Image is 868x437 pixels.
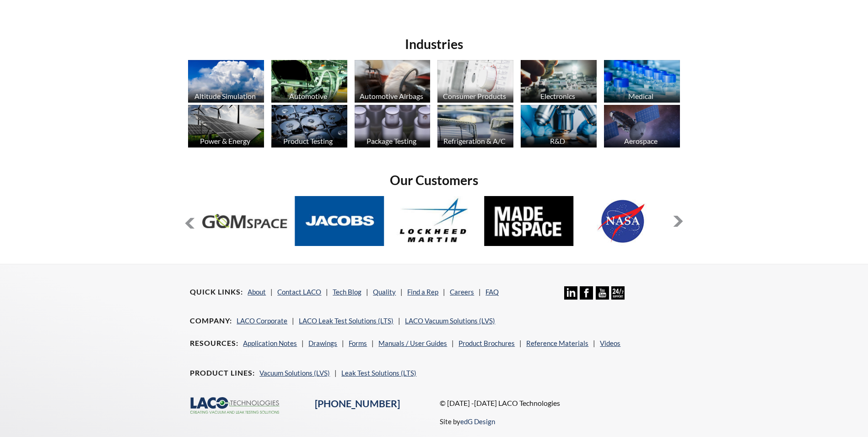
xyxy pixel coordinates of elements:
img: NASA.jpg [579,196,668,246]
h4: Product Lines [190,368,255,378]
a: Automotive [271,60,347,105]
a: Altitude Simulation [188,60,264,105]
div: Medical [603,92,679,100]
img: industry_Power-2_670x376.jpg [188,105,264,147]
p: © [DATE] -[DATE] LACO Technologies [440,397,678,409]
img: 24/7 Support Icon [611,286,625,300]
h4: Company [190,316,232,326]
div: Aerospace [603,137,679,145]
div: Product Testing [270,137,346,145]
h4: Quick Links [190,287,243,297]
a: Vacuum Solutions (LVS) [259,369,330,377]
a: 24/7 Support [611,293,625,301]
a: Package Testing [355,105,431,150]
a: Drawings [308,339,337,347]
div: Electronics [519,92,596,100]
img: Jacobs.jpg [295,196,384,246]
a: Product Brochures [458,339,515,347]
img: industry_HVAC_670x376.jpg [437,105,513,147]
a: Medical [604,60,680,105]
img: Artboard_1.jpg [604,105,680,147]
a: Automotive Airbags [355,60,431,105]
img: Lockheed-Martin.jpg [389,196,479,246]
img: industry_ProductTesting_670x376.jpg [271,105,347,147]
a: edG Design [460,417,495,426]
a: Consumer Products [437,60,513,105]
img: industry_Auto-Airbag_670x376.jpg [355,60,431,103]
img: industry_Automotive_670x376.jpg [271,60,347,103]
img: industry_Package_670x376.jpg [355,105,431,147]
a: LACO Vacuum Solutions (LVS) [405,317,495,325]
a: Find a Rep [407,288,438,296]
h2: Our Customers [184,172,683,189]
a: Forms [349,339,367,347]
div: R&D [519,137,596,145]
a: Aerospace [604,105,680,150]
img: MadeInSpace.jpg [484,196,573,246]
h2: Industries [184,36,683,53]
h4: Resources [190,339,238,348]
a: Contact LACO [277,288,321,296]
div: Automotive [270,92,346,100]
img: industry_Electronics_670x376.jpg [521,60,597,103]
div: Power & Energy [187,137,263,145]
img: industry_AltitudeSim_670x376.jpg [188,60,264,103]
div: Consumer Products [436,92,512,100]
a: Refrigeration & A/C [437,105,513,150]
a: FAQ [485,288,499,296]
a: Leak Test Solutions (LTS) [341,369,416,377]
a: Reference Materials [526,339,588,347]
a: About [248,288,266,296]
a: LACO Leak Test Solutions (LTS) [299,317,394,325]
img: industry_R_D_670x376.jpg [521,105,597,147]
div: Altitude Simulation [187,92,263,100]
div: Package Testing [353,137,430,145]
a: Product Testing [271,105,347,150]
img: GOM-Space.jpg [200,196,289,246]
div: Refrigeration & A/C [436,137,512,145]
a: Application Notes [243,339,297,347]
a: [PHONE_NUMBER] [315,398,400,410]
a: Careers [450,288,474,296]
a: LACO Corporate [237,317,287,325]
a: Tech Blog [333,288,361,296]
a: Quality [373,288,396,296]
p: Site by [440,416,495,427]
a: Manuals / User Guides [378,339,447,347]
a: Power & Energy [188,105,264,150]
div: Automotive Airbags [353,92,430,100]
img: industry_Medical_670x376.jpg [604,60,680,103]
a: R&D [521,105,597,150]
a: Electronics [521,60,597,105]
a: Videos [600,339,620,347]
img: industry_Consumer_670x376.jpg [437,60,513,103]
